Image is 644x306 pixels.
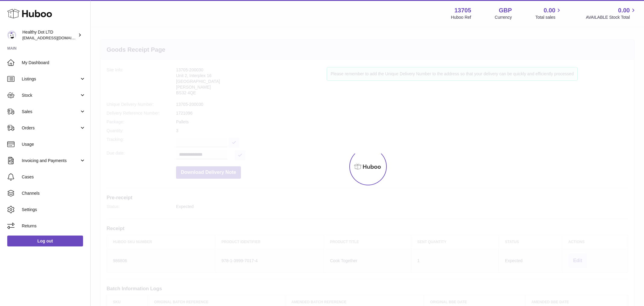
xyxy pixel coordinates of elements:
[544,6,556,15] span: 0.00
[22,190,86,196] span: Channels
[22,207,86,213] span: Settings
[535,6,562,20] a: 0.00 Total sales
[22,29,77,41] div: Healthy Dot LTD
[586,15,637,20] span: AVAILABLE Stock Total
[22,35,89,40] span: [EMAIL_ADDRESS][DOMAIN_NAME]
[535,15,562,20] span: Total sales
[586,6,637,20] a: 0.00 AVAILABLE Stock Total
[22,174,86,180] span: Cases
[495,15,512,20] div: Currency
[22,158,79,164] span: Invoicing and Payments
[22,93,79,98] span: Stock
[22,142,86,147] span: Usage
[454,6,471,15] strong: 13705
[7,236,83,246] a: Log out
[22,60,86,66] span: My Dashboard
[22,125,79,131] span: Orders
[7,31,16,40] img: internalAdmin-13705@internal.huboo.com
[22,76,79,82] span: Listings
[618,6,630,15] span: 0.00
[22,223,86,229] span: Returns
[451,15,471,20] div: Huboo Ref
[22,109,79,115] span: Sales
[499,6,512,15] strong: GBP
